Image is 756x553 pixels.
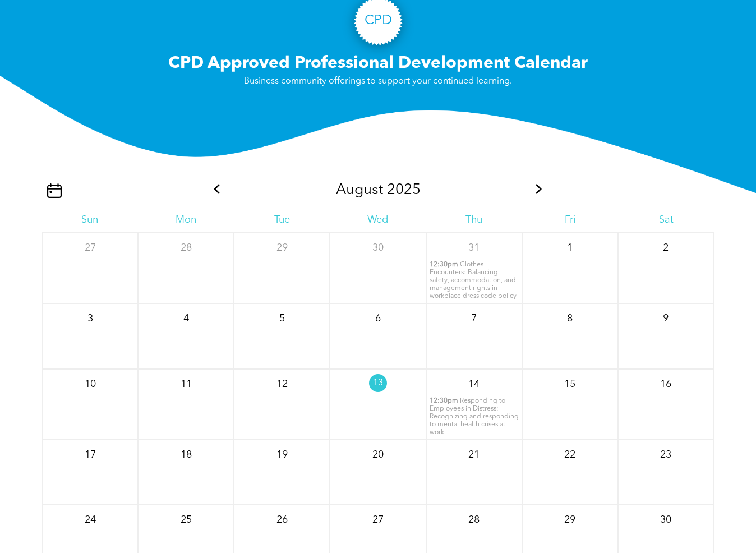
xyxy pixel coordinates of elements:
[464,308,484,329] p: 7
[560,308,580,329] p: 8
[464,510,484,530] p: 28
[137,214,233,226] div: Mon
[272,308,292,329] p: 5
[426,214,522,226] div: Thu
[234,214,330,226] div: Tue
[80,445,100,465] p: 17
[522,214,618,226] div: Fri
[656,238,676,258] p: 2
[80,510,100,530] p: 24
[368,445,388,465] p: 20
[272,445,292,465] p: 19
[560,238,580,258] p: 1
[336,183,383,197] span: August
[387,183,421,197] span: 2025
[368,308,388,329] p: 6
[365,13,392,29] h3: CPD
[80,374,100,394] p: 10
[80,308,100,329] p: 3
[464,374,484,394] p: 14
[560,510,580,530] p: 29
[656,445,676,465] p: 23
[368,238,388,258] p: 30
[176,374,196,394] p: 11
[168,55,588,72] span: CPD Approved Professional Development Calendar
[42,214,137,226] div: Sun
[272,238,292,258] p: 29
[464,445,484,465] p: 21
[176,238,196,258] p: 28
[368,510,388,530] p: 27
[369,374,387,392] p: 13
[272,374,292,394] p: 12
[656,374,676,394] p: 16
[430,261,517,299] span: Clothes Encounters: Balancing safety, accommodation, and management rights in workplace dress cod...
[619,214,714,226] div: Sat
[176,445,196,465] p: 18
[80,238,100,258] p: 27
[272,510,292,530] p: 26
[430,261,458,269] span: 12:30pm
[330,214,426,226] div: Wed
[176,308,196,329] p: 4
[176,510,196,530] p: 25
[430,397,458,405] span: 12:30pm
[560,374,580,394] p: 15
[656,510,676,530] p: 30
[656,308,676,329] p: 9
[464,238,484,258] p: 31
[560,445,580,465] p: 22
[430,398,519,436] span: Responding to Employees in Distress: Recognizing and responding to mental health crises at work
